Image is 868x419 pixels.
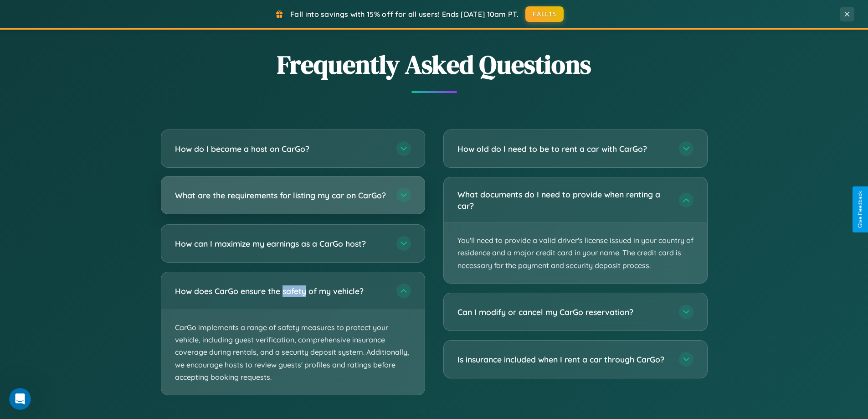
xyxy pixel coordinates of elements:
[161,310,425,395] p: CarGo implements a range of safety measures to protect your vehicle, including guest verification...
[9,388,31,410] iframe: Intercom live chat
[444,223,707,283] p: You'll need to provide a valid driver's license issued in your country of residence and a major c...
[175,285,387,297] h3: How does CarGo ensure the safety of my vehicle?
[175,143,387,155] h3: How do I become a host on CarGo?
[175,190,387,201] h3: What are the requirements for listing my car on CarGo?
[857,191,863,228] div: Give Feedback
[175,238,387,249] h3: How can I maximize my earnings as a CarGo host?
[290,10,519,19] span: Fall into savings with 15% off for all users! Ends [DATE] 10am PT.
[161,47,708,82] h2: Frequently Asked Questions
[457,306,670,318] h3: Can I modify or cancel my CarGo reservation?
[525,6,564,22] button: FALL15
[457,143,670,155] h3: How old do I need to be to rent a car with CarGo?
[457,354,670,365] h3: Is insurance included when I rent a car through CarGo?
[457,189,670,211] h3: What documents do I need to provide when renting a car?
